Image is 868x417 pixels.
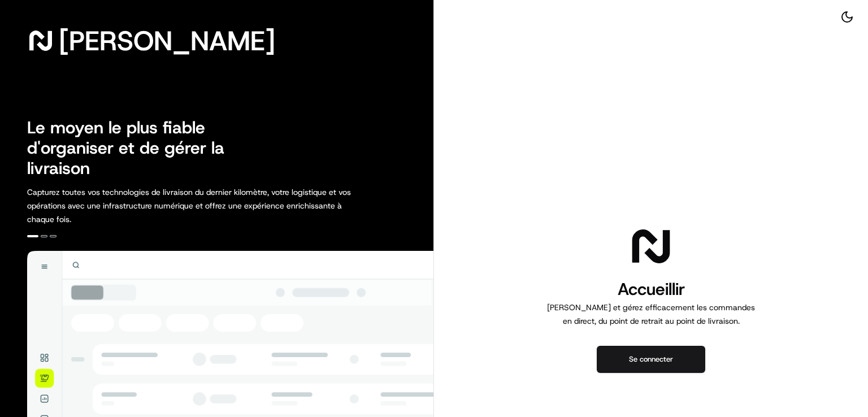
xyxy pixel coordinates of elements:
[27,116,224,179] font: Le moyen le plus fiable d'organiser et de gérer la livraison
[629,354,673,364] font: Se connecter
[618,278,685,300] font: Accueillir
[59,23,275,59] font: [PERSON_NAME]
[27,187,351,224] font: Capturez toutes vos technologies de livraison du dernier kilomètre, votre logistique et vos opéra...
[597,346,705,373] button: Se connecter
[547,302,755,326] font: [PERSON_NAME] et gérez efficacement les commandes en direct, du point de retrait au point de livr...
